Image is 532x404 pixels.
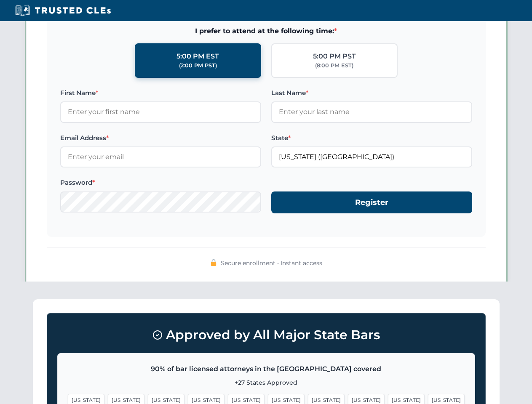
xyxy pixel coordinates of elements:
[60,26,472,37] span: I prefer to attend at the following time:
[271,146,472,167] input: Missouri (MO)
[57,324,475,346] h3: Approved by All Major State Bars
[60,178,261,188] label: Password
[60,146,261,167] input: Enter your email
[13,4,113,17] img: Trusted CLEs
[60,101,261,122] input: Enter your first name
[315,61,353,70] div: (8:00 PM EST)
[271,88,472,98] label: Last Name
[271,133,472,143] label: State
[68,378,465,387] p: +27 States Approved
[221,258,322,268] span: Secure enrollment • Instant access
[60,88,261,98] label: First Name
[210,259,217,266] img: 🔒
[271,101,472,122] input: Enter your last name
[176,51,219,62] div: 5:00 PM EST
[68,364,465,375] p: 90% of bar licensed attorneys in the [GEOGRAPHIC_DATA] covered
[179,61,217,70] div: (2:00 PM PST)
[271,191,472,214] button: Register
[60,133,261,143] label: Email Address
[313,51,356,62] div: 5:00 PM PST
